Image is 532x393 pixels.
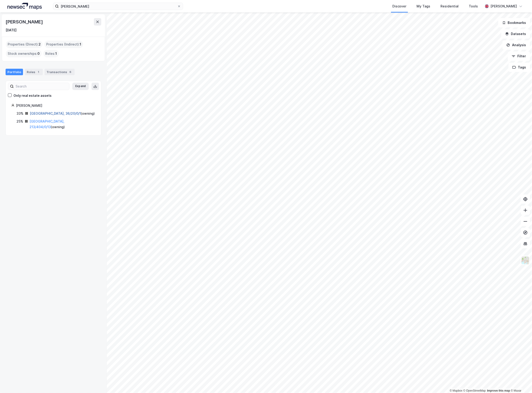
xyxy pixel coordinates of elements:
div: 25% [16,119,23,124]
div: Stock ownerships : [6,50,42,57]
button: Analysis [502,40,530,50]
a: OpenStreetMap [463,389,486,392]
div: Tools [469,3,478,9]
div: Portfolio [6,69,23,75]
div: ( owning ) [30,111,95,116]
div: 6 [68,70,73,74]
div: [PERSON_NAME] [6,18,44,26]
button: Filter [508,52,530,61]
button: Bookmarks [498,18,530,27]
button: Datasets [501,29,530,39]
div: Kontrollprogram for chat [509,371,532,393]
div: Transactions [45,69,75,75]
iframe: Chat Widget [509,371,532,393]
div: 33% [16,111,23,116]
a: [GEOGRAPHIC_DATA], 36/20/0/1 [30,111,81,115]
button: Expand [72,83,89,90]
div: [DATE] [6,27,16,33]
button: Tags [509,63,530,72]
input: Search by address, cadastre, landlords, tenants or people [59,3,177,10]
div: [PERSON_NAME] [16,103,95,108]
div: ( owning ) [30,119,95,130]
a: Improve this map [487,389,510,392]
div: Residential [441,3,459,9]
a: Mapbox [450,389,463,392]
div: Properties (Direct) : [6,41,43,48]
img: logo.a4113a55bc3d86da70a041830d287a7e.svg [7,3,42,10]
div: Discover [392,3,407,9]
img: Z [521,256,530,265]
span: 0 [37,51,40,56]
div: Roles : [43,50,59,57]
div: 1 [36,70,41,74]
span: 1 [80,42,81,47]
input: Search [14,83,69,90]
div: Properties (Indirect) : [44,41,83,48]
span: 1 [55,51,57,56]
a: [GEOGRAPHIC_DATA], 213/404/0/13 [30,119,64,129]
div: [PERSON_NAME] [491,3,517,9]
div: My Tags [417,3,430,9]
div: Roles [25,69,43,75]
div: Only real estate assets [13,93,52,98]
span: 2 [39,42,41,47]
